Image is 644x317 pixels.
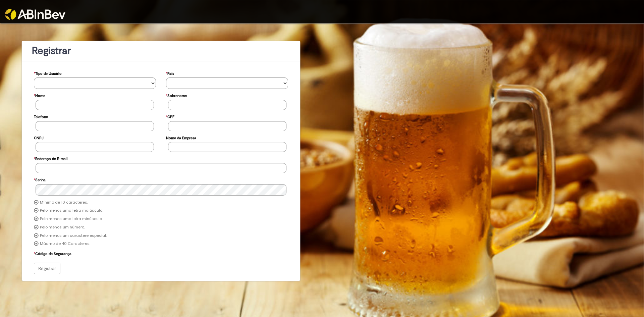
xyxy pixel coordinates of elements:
[166,111,174,121] label: CPF
[40,233,107,239] label: Pelo menos um caractere especial.
[34,111,48,121] label: Telefone
[34,153,67,163] label: Endereço de E-mail
[34,174,46,184] label: Senha
[32,45,290,56] h1: Registrar
[40,225,85,230] label: Pelo menos um número.
[34,133,44,142] label: CNPJ
[34,68,62,78] label: Tipo de Usuário
[40,208,103,213] label: Pelo menos uma letra maiúscula.
[5,9,65,20] img: ABInbev-white.png
[166,133,196,142] label: Nome da Empresa
[34,248,71,258] label: Código de Segurança
[40,241,90,247] label: Máximo de 40 Caracteres.
[40,216,103,222] label: Pelo menos uma letra minúscula.
[166,90,187,100] label: Sobrenome
[40,200,88,205] label: Mínimo de 10 caracteres.
[166,68,174,78] label: País
[34,90,45,100] label: Nome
